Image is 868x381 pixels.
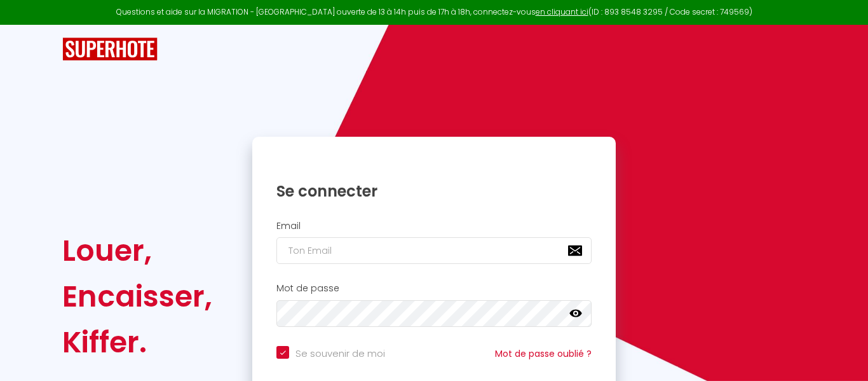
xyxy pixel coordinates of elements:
[62,319,212,365] div: Kiffer.
[62,38,158,61] img: SuperHote logo
[276,181,592,201] h1: Se connecter
[495,347,592,360] a: Mot de passe oublié ?
[62,274,212,319] div: Encaisser,
[276,221,592,232] h2: Email
[276,237,592,264] input: Ton Email
[536,6,588,17] a: en cliquant ici
[276,283,592,294] h2: Mot de passe
[62,228,212,274] div: Louer,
